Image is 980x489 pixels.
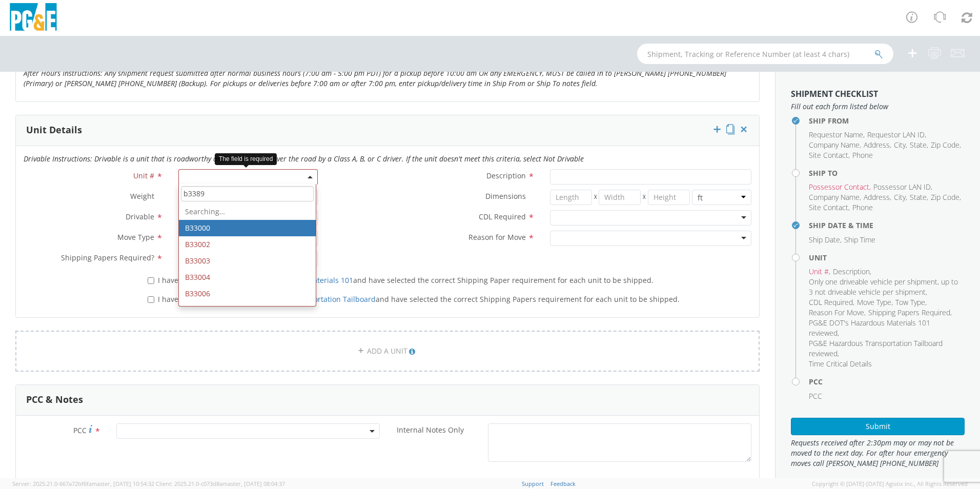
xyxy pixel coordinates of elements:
li: , [809,182,871,192]
span: X [592,190,599,205]
span: Server: 2025.21.0-667a72bf6fa [12,480,154,487]
span: master, [DATE] 08:04:37 [222,480,285,487]
span: PG&E Hazardous Transportation Tailboard reviewed [809,338,943,358]
span: Site Contact [809,150,848,160]
span: Ship Time [844,235,875,244]
li: , [867,130,926,140]
span: Drivable [126,212,154,221]
a: Support [522,480,544,487]
li: , [895,297,927,308]
input: I have reviewed thePG&E's Hazardous Transportation Tailboardand have selected the correct Shippin... [148,296,154,303]
span: Possessor Contact [809,182,869,192]
span: Tow Type [895,297,925,307]
span: State [910,192,927,202]
span: Requestor Name [809,130,863,139]
input: Width [599,190,641,205]
li: , [809,338,962,359]
li: , [894,192,907,202]
li: , [864,192,891,202]
span: State [910,140,927,150]
span: Description [486,171,526,180]
li: , [910,140,928,150]
span: PCC [73,425,87,435]
li: , [894,140,907,150]
span: Zip Code [931,192,959,202]
span: Address [864,192,890,202]
input: Height [648,190,690,205]
li: B33007 [179,302,316,318]
li: , [809,140,861,150]
h3: Unit Details [26,125,82,135]
span: City [894,192,906,202]
li: , [864,140,891,150]
li: B33000 [179,220,316,236]
span: Only one driveable vehicle per shipment, up to 3 not driveable vehicle per shipment [809,277,958,297]
span: Internal Notes Only [397,425,464,435]
li: , [809,130,865,140]
input: I have reviewed thePG&E DOT's Hazardous Materials 101and have selected the correct Shipping Paper... [148,277,154,284]
span: Reason For Move [809,308,864,317]
span: Possessor LAN ID [873,182,931,192]
li: B33006 [179,286,316,302]
span: Move Type [857,297,891,307]
li: , [809,297,854,308]
span: Time Critical Details [809,359,872,369]
span: Zip Code [931,140,959,150]
span: Client: 2025.21.0-c073d8a [156,480,285,487]
span: CDL Required [809,297,853,307]
span: I have reviewed the and have selected the correct Shipping Papers requirement for each unit to be... [158,294,680,304]
span: Shipping Papers Required? [61,253,154,262]
span: master, [DATE] 10:54:32 [92,480,154,487]
span: I have reviewed the and have selected the correct Shipping Paper requirement for each unit to be ... [158,275,654,285]
span: Phone [852,150,873,160]
i: After Hours Instructions: Any shipment request submitted after normal business hours (7:00 am - 5... [24,68,726,88]
span: Description [833,267,870,276]
input: Length [550,190,592,205]
li: , [809,277,962,297]
span: X [641,190,648,205]
li: B33004 [179,269,316,286]
li: , [809,192,861,202]
span: Dimensions [485,191,526,201]
span: Ship Date [809,235,840,244]
span: Company Name [809,192,860,202]
span: PCC [809,391,822,401]
span: CDL Required [479,212,526,221]
i: Drivable Instructions: Drivable is a unit that is roadworthy and can be driven over the road by a... [24,154,584,164]
li: , [833,267,871,277]
div: The field is required [215,153,277,165]
span: Site Contact [809,202,848,212]
span: PG&E DOT's Hazardous Materials 101 reviewed [809,318,930,338]
span: Fill out each form listed below [791,101,965,112]
span: Shipping Papers Required [868,308,950,317]
input: Shipment, Tracking or Reference Number (at least 4 chars) [637,44,893,64]
img: pge-logo-06675f144f4cfa6a6814.png [8,3,59,33]
li: , [809,202,850,213]
button: Submit [791,418,965,435]
li: , [809,235,842,245]
li: , [873,182,932,192]
strong: Shipment Checklist [791,88,878,99]
span: Move Type [117,232,154,242]
h4: Ship Date & Time [809,221,965,229]
li: , [809,267,830,277]
h4: Ship From [809,117,965,125]
li: , [857,297,893,308]
li: , [809,308,866,318]
span: Phone [852,202,873,212]
li: , [910,192,928,202]
li: , [809,318,962,338]
span: Unit # [133,171,154,180]
h3: PCC & Notes [26,395,83,405]
a: ADD A UNIT [15,331,760,372]
span: Reason for Move [468,232,526,242]
span: Address [864,140,890,150]
li: , [809,150,850,160]
span: Weight [130,191,154,201]
span: City [894,140,906,150]
li: , [931,140,961,150]
span: Requestor LAN ID [867,130,925,139]
li: B33003 [179,253,316,269]
a: Feedback [550,480,576,487]
h4: Unit [809,254,965,261]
